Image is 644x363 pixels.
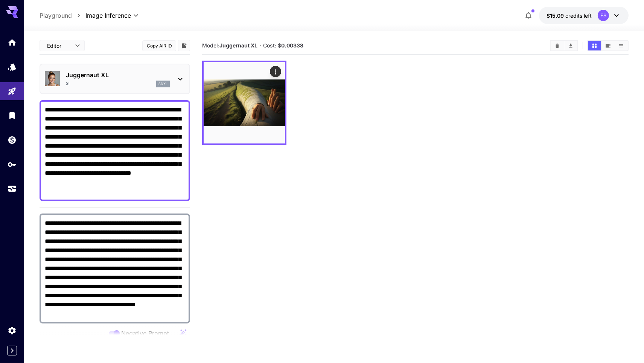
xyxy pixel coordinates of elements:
div: ES [598,10,609,21]
button: Expand sidebar [7,346,17,355]
button: Add to library [181,41,187,50]
div: Actions [270,66,281,77]
div: Show media in grid viewShow media in video viewShow media in list view [587,40,629,51]
button: Show media in grid view [588,41,601,50]
p: XI [66,81,70,87]
div: Library [8,111,17,120]
span: Image Inference [85,11,131,20]
button: Show media in list view [615,41,628,50]
p: · [259,41,261,50]
p: Juggernaut XL [66,70,170,79]
div: API Keys [8,160,17,169]
div: Clear AllDownload All [550,40,578,51]
div: Wallet [8,135,17,145]
a: Playground [40,11,72,20]
div: Settings [8,326,17,335]
span: credits left [565,12,592,19]
span: Cost: $ [263,42,303,49]
span: $15.09 [547,12,565,19]
div: Playground [8,87,17,96]
div: Usage [8,184,17,194]
button: $15.08603ES [539,7,629,24]
span: Model: [202,42,257,49]
nav: breadcrumb [40,11,85,20]
div: Home [8,38,17,47]
div: Models [8,62,17,72]
img: 2Q== [204,62,285,143]
span: Editor [47,42,70,50]
button: Show media in video view [601,41,615,50]
button: Copy AIR ID [142,40,176,51]
p: sdxl [158,81,167,87]
div: Juggernaut XLXIsdxl [45,67,185,90]
b: Juggernaut XL [219,42,257,49]
button: Download All [564,41,577,50]
div: $15.08603 [547,12,592,20]
b: 0.00338 [281,42,303,49]
button: Clear All [551,41,564,50]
